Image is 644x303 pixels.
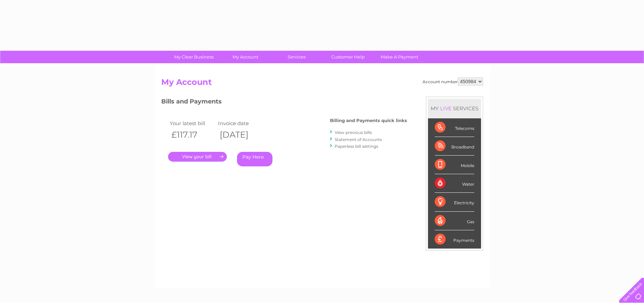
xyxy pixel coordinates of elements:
[168,128,217,142] th: £117.17
[428,99,481,118] div: MY SERVICES
[335,144,378,149] a: Paperless bill settings
[435,193,474,211] div: Electricity
[439,105,453,112] div: LIVE
[330,118,407,123] h4: Billing and Payments quick links
[435,212,474,230] div: Gas
[435,137,474,156] div: Broadband
[168,119,217,128] td: Your latest bill
[423,77,483,86] div: Account number
[161,97,407,109] h3: Bills and Payments
[237,152,272,166] a: Pay Here
[216,119,265,128] td: Invoice date
[166,51,222,63] a: My Clear Business
[435,174,474,193] div: Water
[435,156,474,174] div: Mobile
[435,118,474,137] div: Telecoms
[217,51,273,63] a: My Account
[372,51,427,63] a: Make A Payment
[216,128,265,142] th: [DATE]
[161,77,483,90] h2: My Account
[269,51,325,63] a: Services
[168,152,227,162] a: .
[435,230,474,249] div: Payments
[320,51,376,63] a: Customer Help
[335,130,372,135] a: View previous bills
[335,137,382,142] a: Statement of Accounts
